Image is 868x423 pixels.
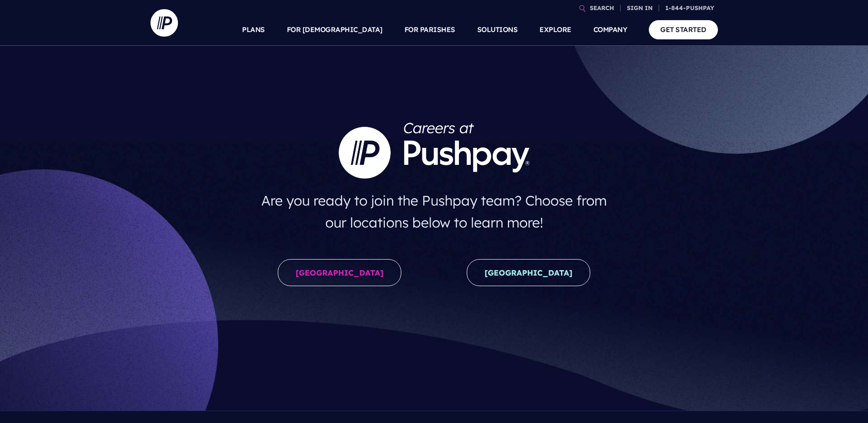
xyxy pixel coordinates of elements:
[252,186,616,237] h4: Are you ready to join the Pushpay team? Choose from our locations below to learn more!
[404,14,455,46] a: FOR PARISHES
[649,20,718,39] a: GET STARTED
[287,14,383,46] a: FOR [DEMOGRAPHIC_DATA]
[593,14,627,46] a: COMPANY
[278,259,401,286] a: [GEOGRAPHIC_DATA]
[242,14,265,46] a: PLANS
[477,14,518,46] a: SOLUTIONS
[539,14,571,46] a: EXPLORE
[467,259,590,286] a: [GEOGRAPHIC_DATA]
